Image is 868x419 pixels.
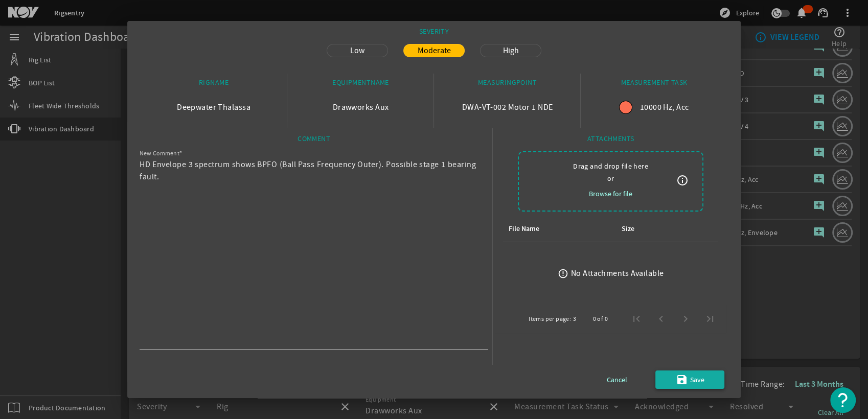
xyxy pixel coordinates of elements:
[144,91,283,124] div: Deepwater Thalassa
[291,91,430,124] div: Drawworks Aux
[558,268,568,279] mat-icon: error_outline
[529,314,571,324] div: Items per page:
[581,184,641,203] button: Browse for file
[571,267,664,280] div: No Attachments Available
[344,44,371,57] span: Low
[291,78,430,91] div: EQUIPMENTNAME
[497,44,525,57] span: High
[830,387,856,413] button: Open Resource Center
[607,374,627,386] span: Cancel
[670,168,695,193] button: info_outline
[140,150,179,157] mat-label: New Comment
[140,134,488,147] div: COMMENT
[640,101,689,113] span: 10000 Hz, Acc
[495,134,726,147] div: ATTACHMENTS
[593,314,608,324] div: 0 of 0
[438,91,577,124] div: DWA-VT-002 Motor 1 NDE
[412,44,457,57] span: Moderate
[582,370,651,389] button: Cancel
[690,374,704,386] span: Save
[655,370,724,389] button: Save
[573,160,648,172] span: Drag and drop file here
[676,374,688,386] mat-icon: save
[438,78,577,91] div: MEASURINGPOINT
[607,172,614,184] span: or
[144,78,283,91] div: RIGNAME
[589,188,632,200] span: Browse for file
[585,78,723,91] div: MEASUREMENT TASK
[509,223,539,235] div: File Name
[622,223,634,235] div: Size
[573,314,576,324] div: 3
[140,22,728,40] div: SEVERITY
